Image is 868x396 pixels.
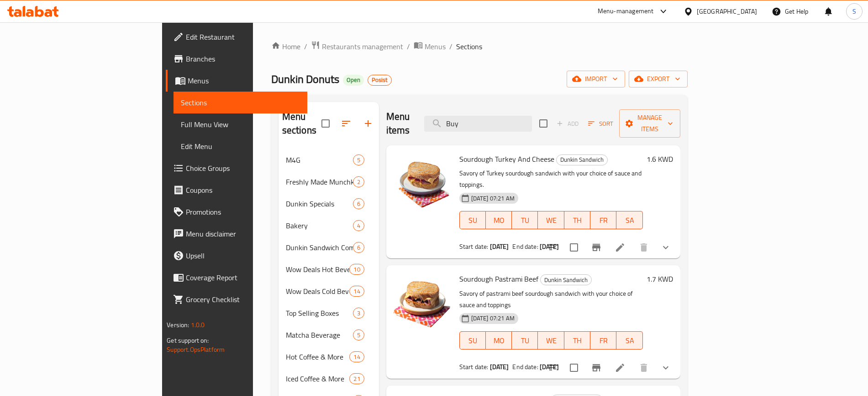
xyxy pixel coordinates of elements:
[490,361,509,373] b: [DATE]
[186,294,300,305] span: Grocery Checklist
[279,237,379,258] div: Dunkin Sandwich Combo6
[286,351,350,362] span: Hot Coffee & More
[279,171,379,193] div: Freshly Made Munchkins2
[616,211,642,229] button: SA
[542,334,560,347] span: WE
[286,264,350,275] span: Wow Deals Hot Beverages
[353,309,364,318] span: 3
[166,157,307,179] a: Choice Groups
[286,176,353,187] span: Freshly Made Munchkins
[574,73,618,85] span: import
[166,48,307,70] a: Branches
[386,110,413,137] h2: Menu items
[186,31,300,42] span: Edit Restaurant
[590,331,616,350] button: FR
[279,280,379,302] div: Wow Deals Cold Beverages14
[647,273,673,285] h6: 1.7 KWD
[516,214,534,227] span: TU
[463,214,482,227] span: SU
[542,237,564,258] button: sort-choices
[286,220,353,231] span: Bakery
[620,334,639,347] span: SA
[186,272,300,283] span: Coverage Report
[174,92,307,113] a: Sections
[279,193,379,215] div: Dunkin Specials6
[286,286,350,297] span: Wow Deals Cold Beverages
[181,97,300,108] span: Sections
[186,228,300,239] span: Menu disclaimer
[394,273,452,331] img: Sourdough Pastrami Beef
[425,41,446,52] span: Menus
[353,156,364,165] span: 5
[166,267,307,288] a: Coverage Report
[166,179,307,201] a: Coupons
[655,357,677,379] button: show more
[585,237,607,258] button: Branch-specific-item
[353,308,364,319] div: items
[394,153,452,211] img: Sourdough Turkey And Cheese
[459,331,486,350] button: SU
[594,214,613,227] span: FR
[186,185,300,195] span: Coupons
[186,53,300,64] span: Branches
[286,154,353,165] div: M4G
[512,211,538,229] button: TU
[368,76,391,84] span: Posist
[167,334,209,346] span: Get support on:
[586,117,615,131] button: Sort
[459,272,538,286] span: Sourdough Pastrami Beef
[590,211,616,229] button: FR
[486,331,512,350] button: MO
[616,331,642,350] button: SA
[568,214,587,227] span: TH
[534,114,553,133] span: Select section
[349,286,364,297] div: items
[335,113,357,134] span: Sort sections
[538,331,564,350] button: WE
[271,69,339,89] span: Dunkin Donuts
[567,71,625,87] button: import
[167,319,189,331] span: Version:
[516,334,534,347] span: TU
[540,274,592,285] div: Dunkin Sandwich
[286,329,353,340] div: Matcha Beverage
[582,117,619,131] span: Sort items
[188,75,300,86] span: Menus
[541,275,591,285] span: Dunkin Sandwich
[633,357,655,379] button: delete
[286,373,350,384] div: Iced Coffee & More
[459,241,489,252] span: Start date:
[585,357,607,379] button: Branch-specific-item
[279,346,379,368] div: Hot Coffee & More14
[286,308,353,319] div: Top Selling Boxes
[459,288,643,311] p: Savory of pastrami beef sourdough sandwich with your choice of sauce and toppings
[181,119,300,130] span: Full Menu View
[655,237,677,258] button: show more
[353,329,364,340] div: items
[350,375,363,383] span: 21
[279,324,379,346] div: Matcha Beverage5
[556,154,608,165] div: Dunkin Sandwich
[463,334,482,347] span: SU
[279,302,379,324] div: Top Selling Boxes3
[594,334,613,347] span: FR
[459,211,486,229] button: SU
[279,258,379,280] div: Wow Deals Hot Beverages10
[620,214,639,227] span: SA
[186,163,300,174] span: Choice Groups
[459,361,489,373] span: Start date:
[286,198,353,209] span: Dunkin Specials
[629,71,688,87] button: export
[564,331,590,350] button: TH
[349,351,364,362] div: items
[424,116,532,132] input: search
[449,41,452,52] li: /
[349,373,364,384] div: items
[414,41,446,52] a: Menus
[468,194,518,203] span: [DATE] 07:21 AM
[540,361,559,373] b: [DATE]
[540,241,559,252] b: [DATE]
